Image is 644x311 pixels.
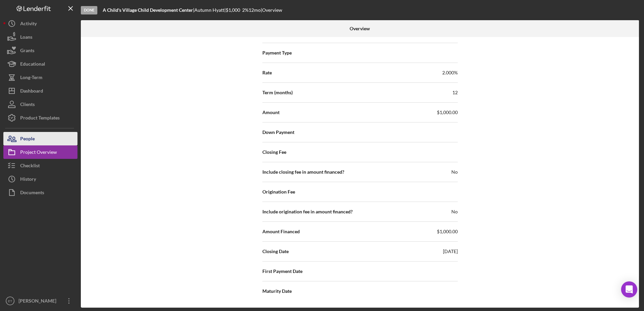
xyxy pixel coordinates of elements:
div: $1,000 [226,7,242,13]
div: Autumn Hyatt | [194,7,226,13]
span: No [451,208,458,215]
button: Educational [3,57,77,71]
button: Dashboard [3,84,77,98]
button: Product Templates [3,111,77,125]
div: Loans [20,30,32,45]
div: | Overview [261,7,282,13]
button: ET[PERSON_NAME] [3,294,77,308]
span: Amount [262,109,280,116]
div: | [103,7,194,13]
span: Amount Financed [262,228,300,235]
div: Product Templates [20,111,60,126]
div: Clients [20,98,35,113]
div: 2 % [242,7,249,13]
button: Project Overview [3,145,77,159]
span: Term (months) [262,89,293,96]
span: Down Payment [262,129,294,136]
div: Checklist [20,159,40,174]
span: Include closing fee in amount financed? [262,169,344,175]
button: Checklist [3,159,77,172]
div: [PERSON_NAME] [17,294,61,309]
div: 12 mo [249,7,261,13]
div: Documents [20,186,44,201]
button: People [3,132,77,145]
span: Maturity Date [262,288,292,295]
button: Documents [3,186,77,199]
span: Rate [262,69,272,76]
span: Closing Date [262,248,289,255]
button: Loans [3,30,77,44]
b: Overview [350,26,370,31]
div: Long-Term [20,71,42,86]
span: No [451,169,458,175]
div: Grants [20,44,34,59]
div: 12 [452,89,458,96]
span: First Payment Date [262,268,302,275]
div: Done [81,6,97,14]
button: History [3,172,77,186]
div: Educational [20,57,45,72]
button: Activity [3,17,77,30]
b: A Child's Village Child Development Center [103,7,193,13]
button: Clients [3,98,77,111]
button: Long-Term [3,71,77,84]
button: Grants [3,44,77,57]
span: Payment Type [262,49,292,56]
span: Closing Fee [262,149,286,155]
span: Origination Fee [262,188,295,195]
div: Open Intercom Messenger [621,281,637,298]
span: 2.000% [442,69,458,76]
text: ET [8,299,12,303]
span: Include origination fee in amount financed? [262,208,353,215]
div: Dashboard [20,84,43,99]
div: People [20,132,35,147]
div: Project Overview [20,145,57,161]
span: $1,000.00 [437,109,458,116]
div: History [20,172,36,187]
span: $1,000.00 [437,228,458,235]
span: [DATE] [443,248,458,255]
div: Activity [20,17,37,32]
